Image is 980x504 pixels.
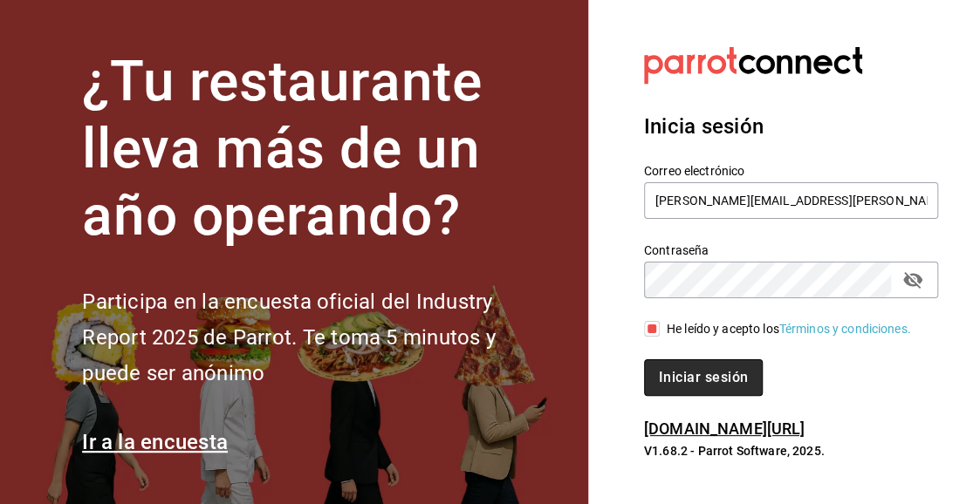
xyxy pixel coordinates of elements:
p: V1.68.2 - Parrot Software, 2025. [644,442,938,460]
input: Ingresa tu correo electrónico [644,182,938,219]
div: He leído y acepto los [667,320,911,338]
a: Ir a la encuesta [82,430,228,454]
label: Correo electrónico [644,165,938,177]
label: Contraseña [644,244,938,256]
button: Iniciar sesión [644,359,763,396]
a: [DOMAIN_NAME][URL] [644,419,805,438]
button: passwordField [898,265,928,295]
h1: ¿Tu restaurante lleva más de un año operando? [82,49,553,249]
h3: Inicia sesión [644,111,938,142]
h2: Participa en la encuesta oficial del Industry Report 2025 de Parrot. Te toma 5 minutos y puede se... [82,284,553,391]
a: Términos y condiciones. [779,322,911,336]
